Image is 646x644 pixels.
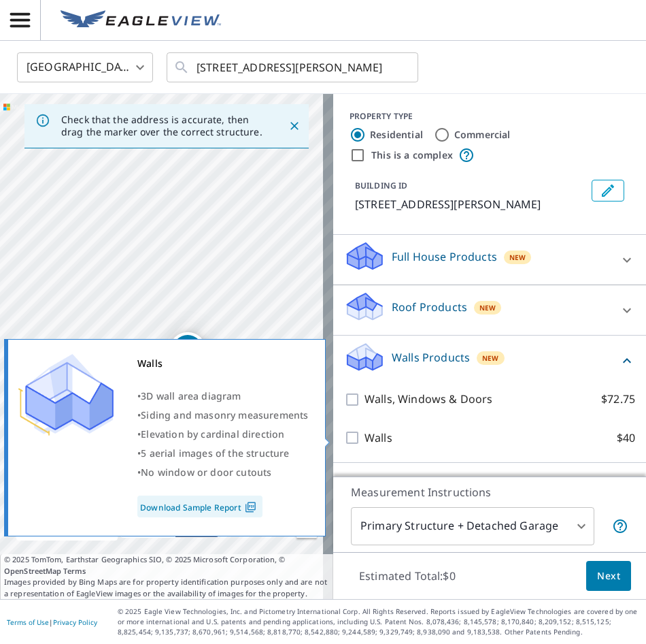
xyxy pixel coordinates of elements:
[597,568,620,585] span: Next
[355,196,586,212] p: [STREET_ADDRESS][PERSON_NAME]
[592,180,624,202] button: Edit building 1
[137,425,308,444] div: •
[53,617,97,627] a: Privacy Policy
[612,518,628,534] span: Your report will include the primary structure and a detached garage if one exists.
[141,408,308,421] span: Siding and masonry measurements
[454,128,511,142] label: Commercial
[137,406,308,425] div: •
[141,466,271,479] span: No window or door cutouts
[241,501,260,513] img: Pdf Icon
[63,566,86,576] a: Terms
[52,2,229,39] a: EV Logo
[344,240,635,279] div: Full House ProductsNew
[371,148,453,162] label: This is a complex
[601,391,635,408] p: $72.75
[392,349,470,366] p: Walls Products
[7,617,49,627] a: Terms of Use
[18,354,114,436] img: Premium
[118,607,639,637] p: © 2025 Eagle View Technologies, Inc. and Pictometry International Corp. All Rights Reserved. Repo...
[137,496,262,517] a: Download Sample Report
[392,248,497,265] p: Full House Products
[61,114,264,138] p: Check that the address is accurate, then drag the marker over the correct structure.
[364,430,392,447] p: Walls
[351,484,628,500] p: Measurement Instructions
[355,180,407,191] p: BUILDING ID
[4,566,61,576] a: OpenStreetMap
[137,444,308,463] div: •
[344,291,635,329] div: Roof ProductsNew
[479,302,496,313] span: New
[350,110,630,123] div: PROPERTY TYPE
[4,554,329,577] span: © 2025 TomTom, Earthstar Geographics SIO, © 2025 Microsoft Corporation, ©
[61,10,221,31] img: EV Logo
[7,618,97,626] p: |
[137,463,308,482] div: •
[370,128,423,142] label: Residential
[509,252,526,263] span: New
[392,299,467,315] p: Roof Products
[482,353,499,364] span: New
[141,447,289,460] span: 5 aerial images of the structure
[364,391,492,408] p: Walls, Windows & Doors
[170,332,205,374] div: Dropped pin, building 1, Residential property, 36 9 AVE E BROOKS AB T1R0N4
[17,48,153,86] div: [GEOGRAPHIC_DATA]
[586,561,631,592] button: Next
[344,341,635,380] div: Walls ProductsNew
[348,561,466,591] p: Estimated Total: $0
[286,117,303,135] button: Close
[351,507,594,545] div: Primary Structure + Detached Garage
[141,428,284,440] span: Elevation by cardinal direction
[197,48,390,86] input: Search by address or latitude-longitude
[137,387,308,406] div: •
[137,354,308,373] div: Walls
[617,430,635,447] p: $40
[141,389,241,402] span: 3D wall area diagram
